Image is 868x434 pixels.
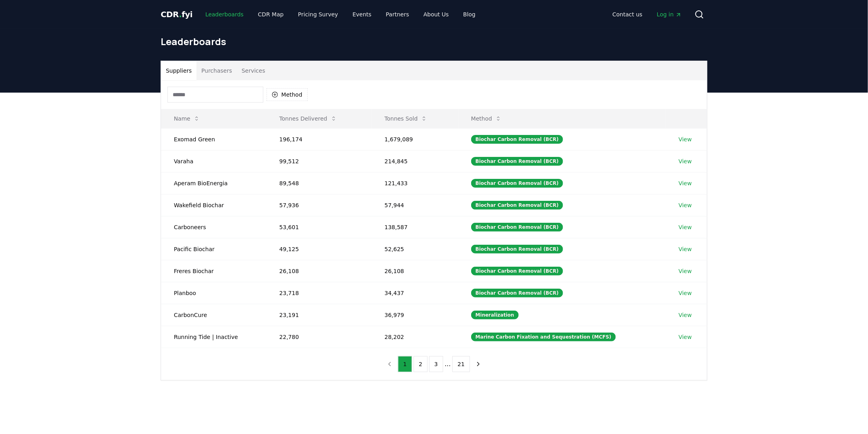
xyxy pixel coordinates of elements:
[267,282,372,304] td: 23,718
[679,201,692,209] a: View
[267,304,372,326] td: 23,191
[471,267,563,275] div: Biochar Carbon Removal (BCR)
[679,157,692,165] a: View
[372,260,458,282] td: 26,108
[679,245,692,253] a: View
[161,282,267,304] td: Planboo
[657,10,682,18] span: Log in
[267,172,372,194] td: 89,548
[471,311,519,319] div: Mineralization
[161,304,267,326] td: CarbonCure
[161,9,193,20] a: CDR.fyi
[273,111,343,127] button: Tonnes Delivered
[398,356,412,372] button: 1
[372,128,458,150] td: 1,679,089
[471,157,563,166] div: Biochar Carbon Removal (BCR)
[471,179,563,188] div: Biochar Carbon Removal (BCR)
[452,356,470,372] button: 21
[161,150,267,172] td: Varaha
[679,333,692,341] a: View
[372,282,458,304] td: 34,437
[267,238,372,260] td: 49,125
[471,333,616,341] div: Marine Carbon Fixation and Sequestration (MCFS)
[161,172,267,194] td: Aperam BioEnergia
[197,61,237,80] button: Purchasers
[471,135,563,144] div: Biochar Carbon Removal (BCR)
[380,7,416,22] a: Partners
[161,326,267,348] td: Running Tide | Inactive
[429,356,443,372] button: 3
[457,7,482,22] a: Blog
[179,10,182,19] span: .
[651,7,688,22] a: Log in
[372,172,458,194] td: 121,433
[372,216,458,238] td: 138,587
[237,61,270,80] button: Services
[199,7,482,22] nav: Main
[161,61,197,80] button: Suppliers
[161,10,193,19] span: CDR fyi
[267,326,372,348] td: 22,780
[679,179,692,187] a: View
[372,304,458,326] td: 36,979
[679,223,692,231] a: View
[161,260,267,282] td: Freres Biochar
[679,267,692,275] a: View
[372,238,458,260] td: 52,625
[372,326,458,348] td: 28,202
[267,216,372,238] td: 53,601
[161,238,267,260] td: Pacific Biochar
[471,201,563,210] div: Biochar Carbon Removal (BCR)
[267,128,372,150] td: 196,174
[292,7,344,22] a: Pricing Survey
[161,35,707,48] h1: Leaderboards
[414,356,428,372] button: 2
[378,111,434,127] button: Tonnes Sold
[471,289,563,297] div: Biochar Carbon Removal (BCR)
[267,88,308,101] button: Method
[167,111,206,127] button: Name
[161,194,267,216] td: Wakefield Biochar
[267,260,372,282] td: 26,108
[161,216,267,238] td: Carboneers
[679,289,692,297] a: View
[161,128,267,150] td: Exomad Green
[199,7,250,22] a: Leaderboards
[606,7,649,22] a: Contact us
[679,311,692,319] a: View
[465,111,508,127] button: Method
[679,135,692,143] a: View
[471,223,563,232] div: Biochar Carbon Removal (BCR)
[267,150,372,172] td: 99,512
[471,245,563,254] div: Biochar Carbon Removal (BCR)
[372,194,458,216] td: 57,944
[417,7,455,22] a: About Us
[372,150,458,172] td: 214,845
[252,7,290,22] a: CDR Map
[445,359,451,369] li: ...
[346,7,378,22] a: Events
[472,356,485,372] button: next page
[606,7,688,22] nav: Main
[267,194,372,216] td: 57,936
